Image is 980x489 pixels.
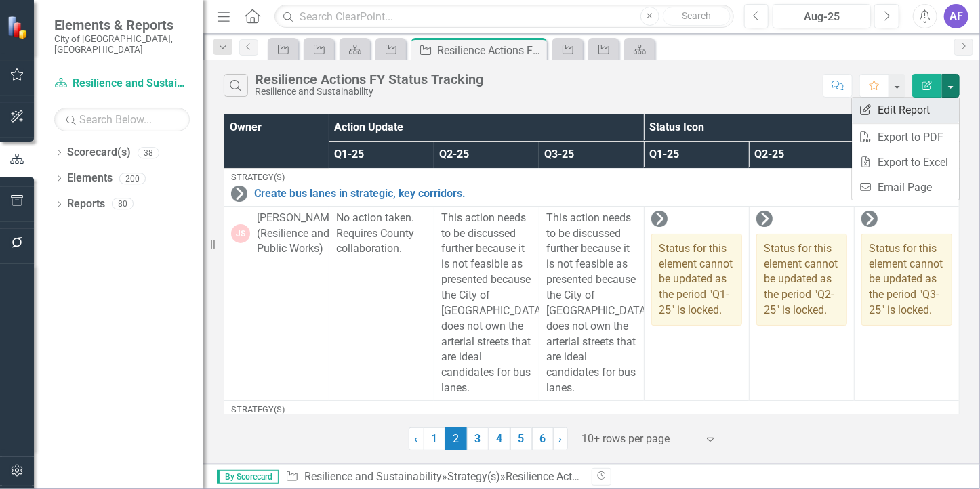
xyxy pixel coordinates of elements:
span: By Scorecard [217,470,279,484]
span: ‹ [415,432,418,445]
img: On Hold [231,186,247,202]
div: » » [285,469,581,485]
span: 2 [445,427,467,450]
button: Aug-25 [773,4,871,28]
div: JS [231,224,250,243]
div: Status for this element cannot be updated as the period "Q3-25" is locked. [861,234,952,326]
div: [PERSON_NAME] (Resilience and Public Works) [257,211,338,257]
div: 80 [112,198,134,210]
div: Status for this element cannot be updated as the period "Q2-25" is locked. [756,234,847,326]
p: This action needs to be discussed further because it is not feasible as presented because the Cit... [441,211,532,396]
button: AF [944,4,968,28]
div: Resilience Actions FY Status Tracking [437,42,544,59]
span: Search [682,10,711,21]
div: Resilience Actions FY Status Tracking [255,72,483,87]
a: Reports [67,196,105,212]
a: Export to Excel [852,150,959,175]
img: ClearPoint Strategy [7,16,30,39]
a: Create bus lanes in strategic, key corridors. [254,188,952,200]
div: Strategy(s) [231,405,952,414]
div: Strategy(s) [231,173,952,182]
a: Export to PDF [852,125,959,150]
p: This action needs to be discussed further because it is not feasible as presented because the Cit... [546,211,637,396]
span: › [559,432,563,445]
div: Resilience and Sustainability [255,87,483,97]
a: 3 [467,427,489,450]
a: Edit Report [852,98,959,123]
a: Resilience and Sustainability [54,76,190,91]
img: On Hold [651,211,668,227]
img: On Hold [861,211,878,227]
small: City of [GEOGRAPHIC_DATA], [GEOGRAPHIC_DATA] [54,33,190,56]
a: 6 [532,427,554,450]
span: Elements & Reports [54,17,190,33]
a: Resilience and Sustainability [304,470,442,483]
div: Aug-25 [777,9,866,25]
a: Scorecard(s) [67,145,131,161]
div: 38 [138,147,159,158]
div: 200 [119,173,146,184]
button: Search [663,7,731,26]
a: 4 [489,427,510,450]
a: Elements [67,171,113,186]
div: Status for this element cannot be updated as the period "Q1-25" is locked. [651,234,742,326]
img: On Hold [756,211,773,227]
a: 1 [424,427,445,450]
a: Strategy(s) [447,470,500,483]
a: Email Page [852,175,959,200]
input: Search Below... [54,108,190,131]
p: No action taken. Requires County collaboration. [336,211,427,257]
div: Resilience Actions FY Status Tracking [506,470,686,483]
td: Double-Click to Edit [224,206,329,400]
a: 5 [510,427,532,450]
input: Search ClearPoint... [274,5,733,28]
